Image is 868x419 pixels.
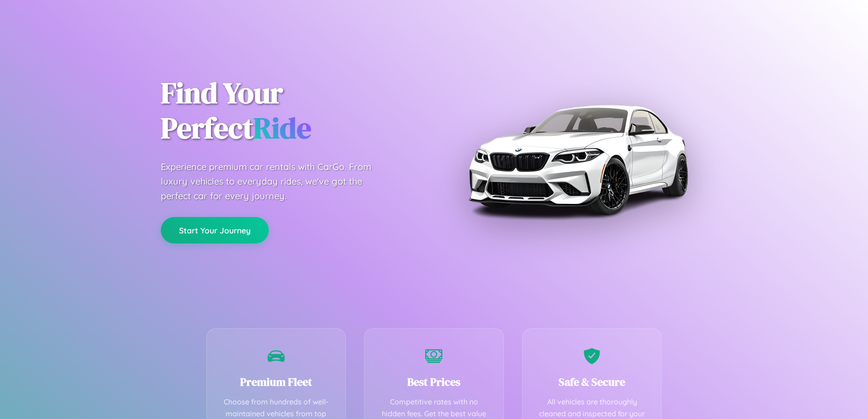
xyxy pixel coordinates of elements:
[464,46,692,274] img: Premium BMW car rental vehicle
[253,108,311,148] span: Ride
[221,374,332,389] h3: Premium Fleet
[161,160,389,203] p: Experience premium car rentals with CarGo. From luxury vehicles to everyday rides, we've got the ...
[161,76,421,146] h1: Find Your Perfect
[161,217,269,243] button: Start Your Journey
[536,374,648,389] h3: Safe & Secure
[378,374,490,389] h3: Best Prices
